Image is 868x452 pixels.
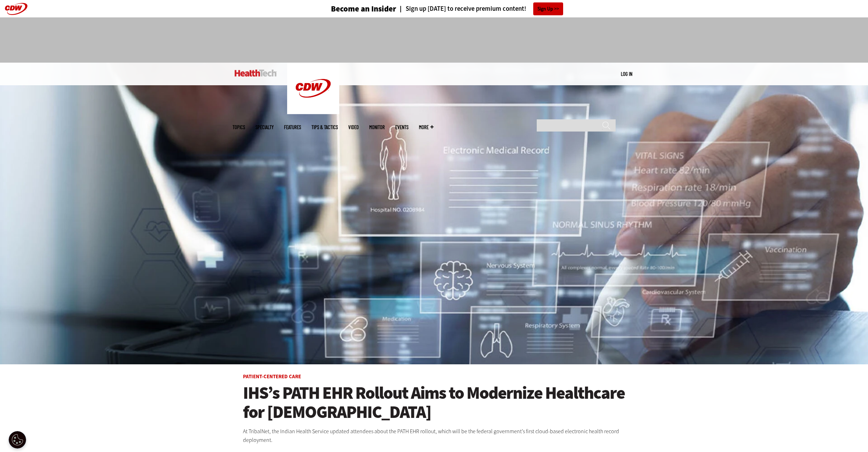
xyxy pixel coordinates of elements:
[305,5,396,13] a: Become an Insider
[533,2,563,15] a: Sign Up
[621,70,632,78] div: User menu
[369,125,385,130] a: MonITor
[235,70,277,77] img: Home
[255,125,274,130] span: Specialty
[9,431,26,449] button: Open Preferences
[9,431,26,449] div: Cookie Settings
[287,109,339,116] a: CDW
[311,125,338,130] a: Tips & Tactics
[243,427,625,445] p: At TribalNet, the Indian Health Service updated attendees about the PATH EHR rollout, which will ...
[287,63,339,114] img: Home
[331,5,396,13] h3: Become an Insider
[308,24,561,56] iframe: advertisement
[284,125,301,130] a: Features
[243,383,625,422] a: IHS’s PATH EHR Rollout Aims to Modernize Healthcare for [DEMOGRAPHIC_DATA]
[621,71,632,77] a: Log in
[233,125,245,130] span: Topics
[395,125,408,130] a: Events
[396,6,526,12] a: Sign up [DATE] to receive premium content!
[348,125,359,130] a: Video
[419,125,433,130] span: More
[243,373,301,380] a: Patient-Centered Care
